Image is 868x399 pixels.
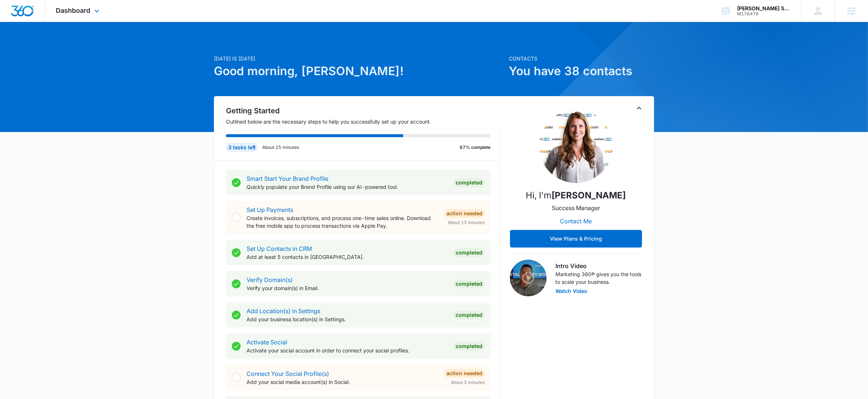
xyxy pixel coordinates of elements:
p: 67% complete [460,144,490,151]
p: Quickly populate your Brand Profile using our AI-powered tool. [247,183,448,191]
div: account id [737,11,791,17]
p: Hi, I'm [526,189,626,202]
div: Completed [453,279,485,288]
div: account name [737,6,791,11]
img: Intro Video [510,260,547,296]
p: Contacts [509,55,654,62]
a: Smart Start Your Brand Profile [247,175,328,182]
p: About 25 minutes [262,144,299,151]
p: [DATE] is [DATE] [214,55,504,62]
div: Completed [453,311,485,319]
h3: Intro Video [555,261,642,270]
p: Add your social media account(s) in Social. [247,378,438,386]
h2: Getting Started [226,105,500,116]
a: Activate Social [247,338,287,346]
p: Marketing 360® gives you the tools to scale your business. [555,270,642,286]
div: Completed [453,342,485,351]
span: About 5 minutes [451,379,485,386]
div: Completed [453,178,485,187]
a: Add Location(s) in Settings [247,307,320,315]
h1: Good morning, [PERSON_NAME]! [214,62,504,80]
a: Connect Your Social Profile(s) [247,370,329,377]
div: 3 tasks left [226,143,258,152]
div: Action Needed [444,209,485,218]
p: Verify your domain(s) in Email. [247,284,448,292]
p: Add at least 5 contacts in [GEOGRAPHIC_DATA]. [247,253,448,261]
span: About 15 minutes [448,219,485,226]
button: Toggle Collapse [635,104,643,113]
a: Verify Domain(s) [247,276,293,283]
p: Success Manager [552,204,600,212]
span: Dashboard [56,7,91,14]
p: Outlined below are the necessary steps to help you successfully set up your account. [226,118,500,125]
img: Erin Reese [539,110,613,183]
a: Set Up Payments [247,206,293,213]
button: View Plans & Pricing [510,230,642,248]
div: Completed [453,248,485,257]
strong: [PERSON_NAME] [552,190,626,201]
p: Activate your social account in order to connect your social profiles. [247,347,448,354]
p: Create invoices, subscriptions, and process one-time sales online. Download the free mobile app t... [247,214,438,230]
div: Action Needed [444,369,485,378]
h1: You have 38 contacts [509,62,654,80]
button: Watch Video [555,289,587,294]
p: Add your business location(s) in Settings. [247,315,448,323]
a: Set Up Contacts in CRM [247,245,312,252]
button: Contact Me [553,212,599,230]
